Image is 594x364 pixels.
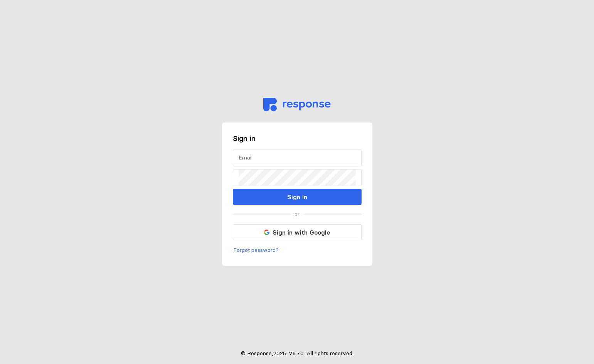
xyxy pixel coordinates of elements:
[287,192,307,202] p: Sign In
[233,224,362,240] button: Sign in with Google
[239,149,356,166] input: Email
[273,228,330,237] p: Sign in with Google
[233,246,279,255] p: Forgot password?
[241,349,353,358] p: © Response, 2025 . V 8.7.0 . All rights reserved.
[263,98,331,111] img: svg%3e
[233,189,362,205] button: Sign In
[294,210,300,219] p: or
[233,246,279,255] button: Forgot password?
[264,230,269,235] img: svg%3e
[233,133,362,144] h3: Sign in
